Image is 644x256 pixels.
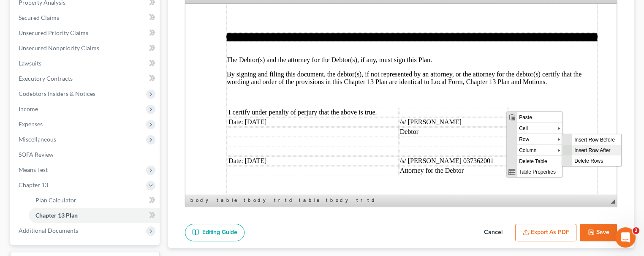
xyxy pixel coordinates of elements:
span: Delete Table [10,44,55,54]
a: Editing Guide [185,224,245,242]
span: Plan Calculator [35,196,76,204]
iframe: Intercom live chat [615,227,636,248]
span: Unsecured Nonpriority Claims [19,44,99,52]
iframe: Rich Text Editor, document-ckeditor [185,4,617,194]
a: td element [366,196,379,204]
td: /s/ [PERSON_NAME] 037362001 [214,153,322,162]
td: Date: [DATE] [42,153,213,162]
a: table element [215,196,241,204]
span: Chapter 13 Plan [35,212,78,219]
span: SOFA Review [19,151,54,158]
span: Executory Contracts [19,75,73,82]
td: Attorney for the Debtor [214,162,322,172]
a: tr element [355,196,365,204]
span: Secured Claims [19,14,59,21]
span: Lawsuits [19,60,41,67]
span: Row [10,22,51,33]
a: Unsecured Priority Claims [12,25,160,41]
span: Miscellaneous [19,136,56,143]
a: Secured Claims [12,10,160,25]
span: Unsecured Priority Claims [19,29,88,36]
span: Income [19,105,38,112]
span: Resize [611,199,615,204]
button: Cancel [475,224,512,242]
button: Save [580,224,617,242]
a: Chapter 13 Plan [29,208,160,223]
a: tbody element [324,196,354,204]
a: table element [297,196,323,204]
span: Codebtors Insiders & Notices [19,90,95,97]
button: Export as PDF [515,224,576,242]
span: Table Properties [10,54,55,65]
span: Cell [10,11,51,22]
a: Executory Contracts [12,71,160,86]
a: Unsecured Nonpriority Claims [12,41,160,56]
a: tbody element [242,196,272,204]
span: Column [10,33,51,44]
td: /s/ [PERSON_NAME] [214,114,322,123]
span: 2 [633,227,639,234]
a: Plan Calculator [29,193,160,208]
a: tr element [272,196,283,204]
span: Expenses [19,120,43,128]
span: Means Test [19,166,48,173]
a: SOFA Review [12,147,160,162]
a: Lawsuits [12,56,160,71]
span: Delete Rows [10,21,59,32]
span: Insert Row After [10,11,59,21]
a: td element [283,196,296,204]
td: Debtor [214,123,322,133]
span: Additional Documents [19,227,78,234]
a: body element [189,196,214,204]
span: Chapter 13 [19,181,48,188]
